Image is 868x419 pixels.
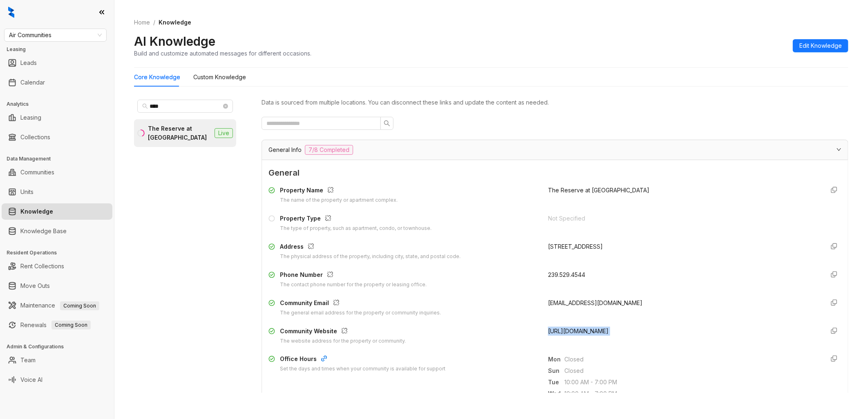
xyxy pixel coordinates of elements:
div: Build and customize automated messages for different occasions. [134,49,311,58]
li: Calendar [2,74,112,91]
div: The website address for the property or community. [280,337,406,345]
div: The name of the property or apartment complex. [280,196,398,204]
span: 10:00 AM - 7:00 PM [564,389,818,398]
span: Tue [548,378,564,387]
li: Units [2,184,112,200]
div: Core Knowledge [134,73,180,82]
li: Team [2,352,112,368]
a: Leads [20,55,37,71]
span: expanded [837,147,841,152]
li: Knowledge [2,203,112,220]
a: Units [20,184,34,200]
span: Live [215,128,233,138]
span: close-circle [223,104,228,109]
li: Leasing [2,109,112,126]
span: [EMAIL_ADDRESS][DOMAIN_NAME] [548,299,642,306]
span: General [268,167,841,179]
span: 7/8 Completed [305,145,353,155]
a: RenewalsComing Soon [20,317,91,333]
li: Communities [2,164,112,181]
img: logo [8,7,14,18]
a: Team [20,352,36,368]
li: Knowledge Base [2,223,112,239]
div: The type of property, such as apartment, condo, or townhouse. [280,225,432,232]
span: Mon [548,355,564,364]
h2: AI Knowledge [134,33,215,49]
li: Leads [2,55,112,71]
div: Phone Number [280,270,427,281]
a: Collections [20,129,50,145]
h3: Resident Operations [7,249,114,256]
a: Knowledge [20,203,53,220]
div: Community Website [280,327,406,337]
span: Coming Soon [60,301,99,310]
span: Coming Soon [51,321,91,330]
span: Sun [548,366,564,375]
span: The Reserve at [GEOGRAPHIC_DATA] [548,187,649,194]
li: Voice AI [2,372,112,388]
div: The contact phone number for the property or leasing office. [280,281,427,289]
a: Move Outs [20,278,50,294]
button: Edit Knowledge [793,39,848,52]
div: Set the days and times when your community is available for support [280,365,445,373]
div: The physical address of the property, including city, state, and postal code. [280,253,461,261]
a: Leasing [20,109,41,126]
div: Office Hours [280,354,445,365]
li: Renewals [2,317,112,333]
span: 10:00 AM - 7:00 PM [564,378,818,387]
div: Not Specified [548,214,818,223]
h3: Admin & Configurations [7,343,114,350]
span: Wed [548,389,564,398]
span: Closed [564,355,818,364]
div: Address [280,242,461,253]
div: The Reserve at [GEOGRAPHIC_DATA] [148,124,211,142]
h3: Data Management [7,155,114,163]
span: Edit Knowledge [799,41,842,50]
div: Community Email [280,299,441,309]
a: Calendar [20,74,45,91]
li: Move Outs [2,278,112,294]
a: Communities [20,164,54,181]
div: Property Type [280,214,432,225]
a: Voice AI [20,372,43,388]
a: Rent Collections [20,258,64,274]
span: 239.529.4544 [548,271,585,278]
span: [URL][DOMAIN_NAME] [548,328,608,334]
span: search [384,120,390,127]
span: search [142,103,148,109]
div: Data is sourced from multiple locations. You can disconnect these links and update the content as... [262,98,848,107]
li: / [153,18,155,27]
div: The general email address for the property or community inquiries. [280,309,441,317]
li: Maintenance [2,297,112,314]
a: Knowledge Base [20,223,67,239]
div: General Info7/8 Completed [262,140,848,160]
span: General Info [268,145,302,154]
span: Closed [564,366,818,375]
span: Air Communities [9,29,102,41]
div: [STREET_ADDRESS] [548,242,818,251]
li: Collections [2,129,112,145]
div: Custom Knowledge [193,73,246,82]
h3: Leasing [7,46,114,53]
div: Property Name [280,186,398,196]
li: Rent Collections [2,258,112,274]
span: Knowledge [159,19,191,26]
a: Home [132,18,152,27]
h3: Analytics [7,100,114,108]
